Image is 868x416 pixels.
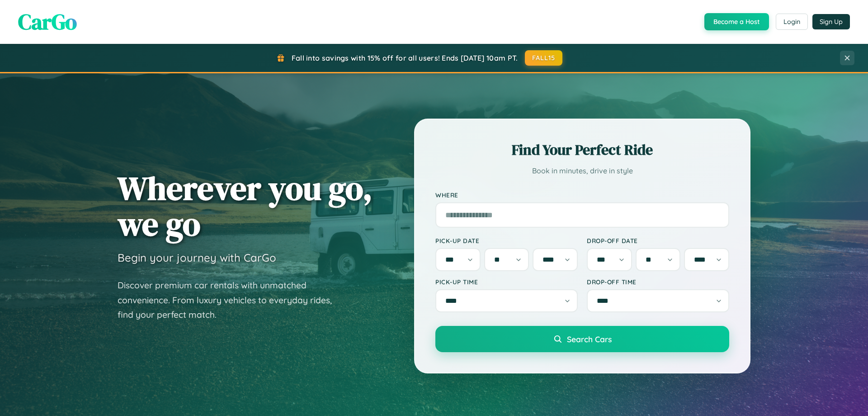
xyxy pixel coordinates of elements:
h3: Begin your journey with CarGo [118,251,276,264]
p: Discover premium car rentals with unmatched convenience. From luxury vehicles to everyday rides, ... [118,278,344,322]
label: Where [435,191,729,199]
h1: Wherever you go, we go [118,170,373,242]
button: Search Cars [435,326,729,352]
label: Drop-off Date [587,237,729,244]
label: Pick-up Time [435,278,578,286]
p: Book in minutes, drive in style [435,164,729,177]
span: Fall into savings with 15% off for all users! Ends [DATE] 10am PT. [292,53,518,62]
button: FALL15 [525,50,563,66]
label: Pick-up Date [435,237,578,244]
button: Login [776,14,808,30]
button: Sign Up [812,14,850,29]
label: Drop-off Time [587,278,729,286]
button: Become a Host [704,13,769,30]
span: CarGo [18,7,77,37]
h2: Find Your Perfect Ride [435,140,729,160]
span: Search Cars [567,334,612,344]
